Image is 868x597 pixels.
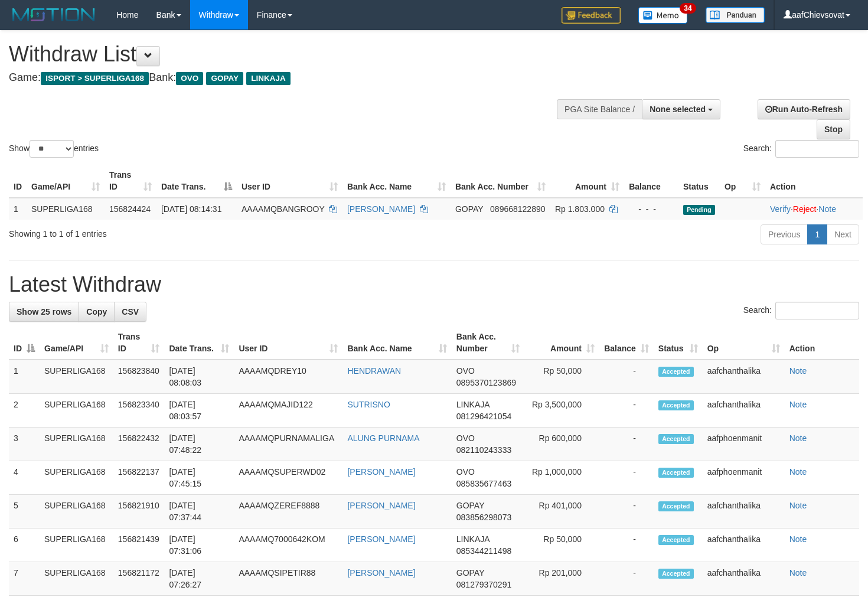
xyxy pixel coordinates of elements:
td: SUPERLIGA168 [40,428,113,461]
span: Accepted [658,400,694,410]
a: [PERSON_NAME] [347,534,415,544]
th: Action [765,164,863,198]
div: PGA Site Balance / [557,99,642,119]
th: Action [785,326,859,360]
span: GOPAY [455,204,483,214]
td: AAAAMQZEREF8888 [234,495,342,529]
span: Accepted [658,569,694,579]
span: ISPORT > SUPERLIGA168 [41,72,149,85]
td: 156822432 [113,428,165,461]
td: Rp 50,000 [524,360,599,394]
a: Note [789,467,807,477]
td: 156822137 [113,461,165,495]
td: aafchanthalika [703,394,785,428]
span: OVO [176,72,203,85]
a: Note [789,433,807,443]
td: 4 [9,461,40,495]
td: - [599,394,654,428]
td: 5 [9,495,40,529]
td: Rp 401,000 [524,495,599,529]
th: Bank Acc. Number: activate to sort column ascending [452,326,524,360]
span: Accepted [658,501,694,511]
th: User ID: activate to sort column ascending [234,326,342,360]
span: OVO [456,433,475,443]
span: Accepted [658,434,694,444]
th: Bank Acc. Name: activate to sort column ascending [342,164,451,198]
a: Reject [793,204,817,214]
td: [DATE] 08:08:03 [164,360,234,394]
a: [PERSON_NAME] [347,568,415,578]
td: SUPERLIGA168 [40,360,113,394]
td: [DATE] 08:03:57 [164,394,234,428]
img: Feedback.jpg [562,7,621,24]
span: None selected [650,105,706,114]
td: [DATE] 07:26:27 [164,562,234,596]
img: panduan.png [706,7,765,23]
td: 156821910 [113,495,165,529]
a: Next [827,224,859,244]
h4: Game: Bank: [9,72,567,84]
span: 34 [680,3,696,14]
a: Note [789,534,807,544]
label: Search: [743,302,859,319]
select: Showentries [30,140,74,158]
label: Show entries [9,140,99,158]
td: 2 [9,394,40,428]
th: Status: activate to sort column ascending [654,326,703,360]
td: 156821439 [113,529,165,562]
td: SUPERLIGA168 [27,198,105,220]
th: ID: activate to sort column descending [9,326,40,360]
td: - [599,562,654,596]
span: Copy 081279370291 to clipboard [456,580,511,589]
span: Pending [683,205,715,215]
a: Copy [79,302,115,322]
th: Bank Acc. Number: activate to sort column ascending [451,164,550,198]
th: Trans ID: activate to sort column ascending [105,164,156,198]
th: User ID: activate to sort column ascending [237,164,342,198]
span: OVO [456,366,475,376]
a: Note [789,400,807,409]
td: 156823840 [113,360,165,394]
td: · · [765,198,863,220]
span: Copy 082110243333 to clipboard [456,445,511,455]
a: CSV [114,302,146,322]
a: Show 25 rows [9,302,79,322]
a: [PERSON_NAME] [347,204,415,214]
td: SUPERLIGA168 [40,529,113,562]
span: Copy 085835677463 to clipboard [456,479,511,488]
td: 156821172 [113,562,165,596]
td: - [599,428,654,461]
span: LINKAJA [456,534,490,544]
a: SUTRISNO [347,400,390,409]
td: - [599,461,654,495]
a: Run Auto-Refresh [758,99,850,119]
span: Copy 089668122890 to clipboard [490,204,545,214]
a: HENDRAWAN [347,366,401,376]
span: 156824424 [109,204,151,214]
td: Rp 50,000 [524,529,599,562]
td: [DATE] 07:48:22 [164,428,234,461]
a: Note [789,501,807,510]
th: Date Trans.: activate to sort column ascending [164,326,234,360]
td: AAAAMQ7000642KOM [234,529,342,562]
h1: Withdraw List [9,43,567,66]
a: Verify [770,204,791,214]
span: AAAAMQBANGROOY [242,204,325,214]
th: Op: activate to sort column ascending [703,326,785,360]
a: Note [818,204,836,214]
th: Amount: activate to sort column ascending [550,164,624,198]
span: Accepted [658,535,694,545]
a: [PERSON_NAME] [347,467,415,477]
td: Rp 3,500,000 [524,394,599,428]
td: aafchanthalika [703,360,785,394]
span: LINKAJA [246,72,291,85]
span: OVO [456,467,475,477]
div: Showing 1 to 1 of 1 entries [9,223,353,240]
td: AAAAMQDREY10 [234,360,342,394]
th: Date Trans.: activate to sort column descending [156,164,237,198]
td: Rp 1,000,000 [524,461,599,495]
a: Note [789,366,807,376]
th: Game/API: activate to sort column ascending [40,326,113,360]
td: aafchanthalika [703,495,785,529]
td: 7 [9,562,40,596]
